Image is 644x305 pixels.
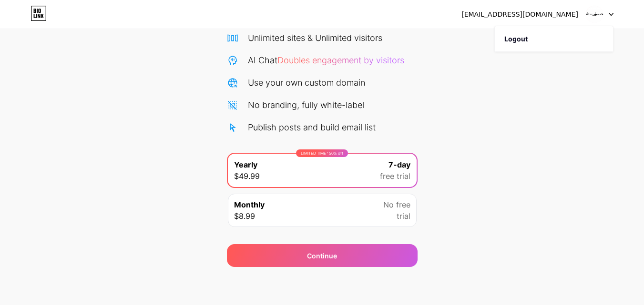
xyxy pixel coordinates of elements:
div: [EMAIL_ADDRESS][DOMAIN_NAME] [461,10,578,20]
span: $49.99 [234,170,260,182]
div: Unlimited sites & Unlimited visitors [248,31,382,44]
span: 7-day [388,159,410,170]
div: Use your own custom domain [248,76,365,89]
div: Publish posts and build email list [248,121,376,134]
span: trial [397,210,410,222]
div: No branding, fully white-label [248,98,364,111]
li: Logout [495,26,613,52]
span: No free [383,199,410,210]
span: Monthly [234,199,265,210]
span: $8.99 [234,210,255,222]
span: free trial [380,170,410,182]
div: LIMITED TIME : 50% off [296,149,348,157]
div: AI Chat [248,54,404,67]
div: Continue [307,251,337,261]
span: Doubles engagement by visitors [277,55,404,65]
span: Yearly [234,159,257,170]
img: shearlucksalon [585,5,603,23]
